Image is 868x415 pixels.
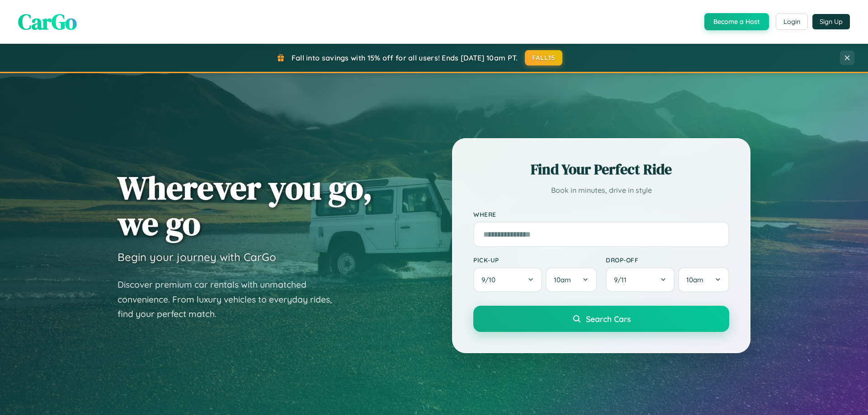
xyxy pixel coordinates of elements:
[606,256,729,264] label: Drop-off
[606,267,675,292] button: 9/11
[554,275,571,284] span: 10am
[704,13,769,30] button: Become a Host
[473,210,729,218] label: Where
[473,256,597,264] label: Pick-up
[118,170,373,241] h1: Wherever you go, we go
[473,306,729,332] button: Search Cars
[812,14,850,29] button: Sign Up
[292,53,518,62] span: Fall into savings with 15% off for all users! Ends [DATE] 10am PT.
[118,250,276,264] h3: Begin your journey with CarGo
[18,7,77,37] span: CarGo
[118,277,344,322] p: Discover premium car rentals with unmatched convenience. From luxury vehicles to everyday rides, ...
[686,275,703,284] span: 10am
[546,267,597,292] button: 10am
[614,275,631,284] span: 9 / 11
[525,50,563,65] button: FALL15
[776,14,808,30] button: Login
[473,159,729,179] h2: Find Your Perfect Ride
[473,267,542,292] button: 9/10
[473,184,729,197] p: Book in minutes, drive in style
[678,267,729,292] button: 10am
[481,275,500,284] span: 9 / 10
[586,314,631,324] span: Search Cars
